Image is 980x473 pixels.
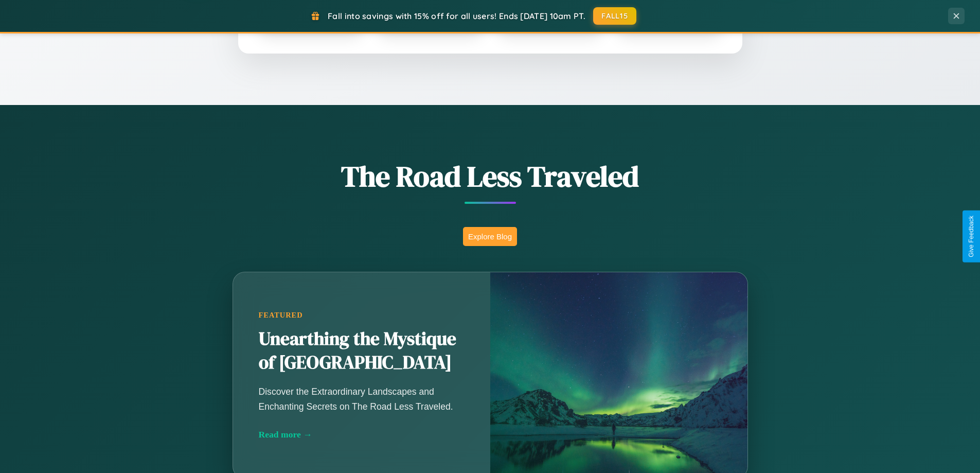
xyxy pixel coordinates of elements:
p: Discover the Extraordinary Landscapes and Enchanting Secrets on The Road Less Traveled. [259,384,465,413]
div: Read more → [259,429,465,440]
div: Give Feedback [968,216,975,257]
h2: Unearthing the Mystique of [GEOGRAPHIC_DATA] [259,327,465,375]
h1: The Road Less Traveled [182,156,799,196]
button: Explore Blog [463,227,517,246]
button: FALL15 [593,7,636,25]
span: Fall into savings with 15% off for all users! Ends [DATE] 10am PT. [328,11,585,21]
div: Featured [259,311,465,320]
